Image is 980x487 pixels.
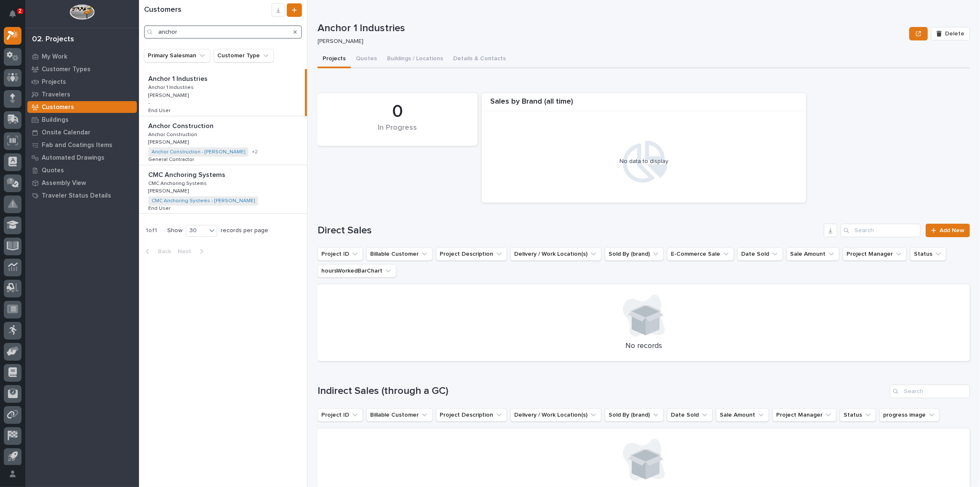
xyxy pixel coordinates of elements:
button: Primary Salesman [144,49,210,62]
div: 0 [332,101,463,122]
span: Back [153,248,171,255]
p: [PERSON_NAME] [148,138,190,145]
img: Workspace Logo [69,4,94,20]
div: Sales by Brand (all time) [482,97,806,111]
h1: Indirect Sales (through a GC) [318,385,887,397]
a: Automated Drawings [25,151,139,164]
p: End User [148,204,172,211]
button: Sold By (brand) [605,247,664,261]
p: Customers [42,104,74,111]
a: Anchor 1 IndustriesAnchor 1 Industries Anchor 1 IndustriesAnchor 1 Industries [PERSON_NAME][PERSO... [139,69,307,116]
p: Projects [42,78,66,86]
p: [PERSON_NAME] [148,91,190,99]
button: Date Sold [737,247,783,261]
button: Project Description [436,408,507,422]
button: Sold By (brand) [605,408,664,422]
p: My Work [42,53,67,61]
span: Delete [945,30,964,37]
button: Delete [931,27,970,40]
div: Notifications2 [11,10,21,24]
div: No data to display [486,158,802,165]
button: Details & Contacts [448,51,511,68]
button: Project Description [436,247,507,261]
a: CMC Anchoring Systems - [PERSON_NAME] [152,198,255,204]
p: Fab and Coatings Items [42,142,112,149]
p: Automated Drawings [42,154,104,162]
p: CMC Anchoring Systems [148,179,208,187]
button: Billable Customer [366,408,433,422]
button: progress image [879,408,940,422]
p: Buildings [42,116,69,124]
p: End User [148,106,172,114]
a: Customers [25,101,139,113]
a: Anchor Construction - [PERSON_NAME] [152,149,245,155]
a: Assembly View [25,177,139,189]
p: Onsite Calendar [42,129,91,136]
h1: Direct Sales [318,225,820,237]
span: Add New [940,227,964,233]
p: Assembly View [42,179,86,187]
button: E-Commerce Sale [667,247,734,261]
input: Search [890,385,970,398]
button: Sale Amount [786,247,839,261]
a: Add New [926,224,970,237]
button: Projects [318,51,351,68]
span: + 2 [252,150,258,155]
a: Travelers [25,88,139,101]
p: records per page [221,227,268,234]
button: Billable Customer [366,247,433,261]
p: General Contractor [148,155,196,163]
button: Notifications [4,5,21,23]
p: Quotes [42,167,64,174]
p: 1 of 1 [139,220,164,241]
span: Next [178,248,196,255]
button: Status [840,408,876,422]
button: Quotes [351,51,382,68]
p: CMC Anchoring Systems [148,169,227,179]
p: Show [167,227,182,234]
a: Customer Types [25,63,139,75]
div: 30 [186,226,206,235]
a: Quotes [25,164,139,177]
p: Travelers [42,91,70,99]
button: Date Sold [667,408,713,422]
button: Buildings / Locations [382,51,448,68]
a: Projects [25,75,139,88]
button: Delivery / Work Location(s) [510,247,601,261]
p: - [148,100,150,106]
a: Anchor ConstructionAnchor Construction Anchor ConstructionAnchor Construction [PERSON_NAME][PERSO... [139,116,307,165]
a: Fab and Coatings Items [25,139,139,151]
p: Anchor Construction [148,130,199,138]
p: Anchor 1 Industries [148,73,209,83]
button: Back [139,248,174,255]
button: Project ID [318,247,363,261]
a: Traveler Status Details [25,189,139,202]
p: No records [328,342,960,351]
div: In Progress [332,123,463,141]
p: [PERSON_NAME] [318,38,903,45]
p: 2 [19,8,21,14]
input: Search [841,224,921,237]
button: Project Manager [843,247,907,261]
button: Delivery / Work Location(s) [510,408,601,422]
p: Anchor 1 Industries [148,83,195,91]
button: Customer Type [214,49,274,62]
input: Search [144,25,302,39]
div: 02. Projects [32,35,74,44]
button: Project Manager [772,408,836,422]
button: Status [910,247,946,261]
a: Onsite Calendar [25,126,139,139]
p: [PERSON_NAME] [148,187,190,194]
p: Anchor Construction [148,120,215,130]
a: CMC Anchoring SystemsCMC Anchoring Systems CMC Anchoring SystemsCMC Anchoring Systems [PERSON_NAM... [139,165,307,214]
a: My Work [25,50,139,63]
button: hoursWorkedBarChart [318,264,396,278]
button: Next [174,248,210,255]
a: Buildings [25,113,139,126]
p: Customer Types [42,66,91,73]
h1: Customers [144,5,272,15]
p: Traveler Status Details [42,192,111,200]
